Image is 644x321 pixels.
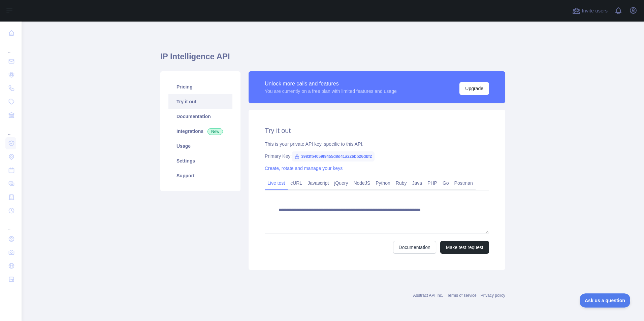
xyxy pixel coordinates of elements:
a: cURL [288,178,305,188]
span: 3983fb4059f9455d8d41a226bb26dbf2 [292,151,375,162]
div: ... [5,122,16,136]
button: Upgrade [459,82,489,95]
a: Integrations New [168,124,232,139]
a: NodeJS [351,178,373,188]
a: Ruby [393,178,410,188]
a: Privacy policy [481,293,505,298]
a: Support [168,168,232,183]
a: Go [440,178,452,188]
a: Usage [168,139,232,153]
div: Primary Key: [265,153,489,159]
div: Unlock more calls and features [265,80,397,88]
button: Make test request [440,241,489,254]
a: Settings [168,153,232,168]
a: Python [373,178,393,188]
h2: Try it out [265,126,489,135]
a: Documentation [393,241,436,254]
a: Pricing [168,79,232,94]
a: Create, rotate and manage your keys [265,166,343,171]
a: Try it out [168,94,232,109]
iframe: Toggle Customer Support [580,293,631,308]
div: ... [5,40,16,54]
a: Postman [452,178,476,188]
a: Java [410,178,425,188]
button: Invite users [571,5,609,16]
div: ... [5,218,16,231]
div: You are currently on a free plan with limited features and usage [265,88,397,95]
h1: IP Intelligence API [160,51,505,67]
a: Abstract API Inc. [413,293,443,298]
a: jQuery [331,178,351,188]
a: Documentation [168,109,232,124]
span: Invite users [582,7,608,15]
a: Live test [265,178,288,188]
div: This is your private API key, specific to this API. [265,141,489,147]
a: Javascript [305,178,331,188]
a: PHP [425,178,440,188]
a: Terms of service [447,293,476,298]
span: New [207,128,223,135]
